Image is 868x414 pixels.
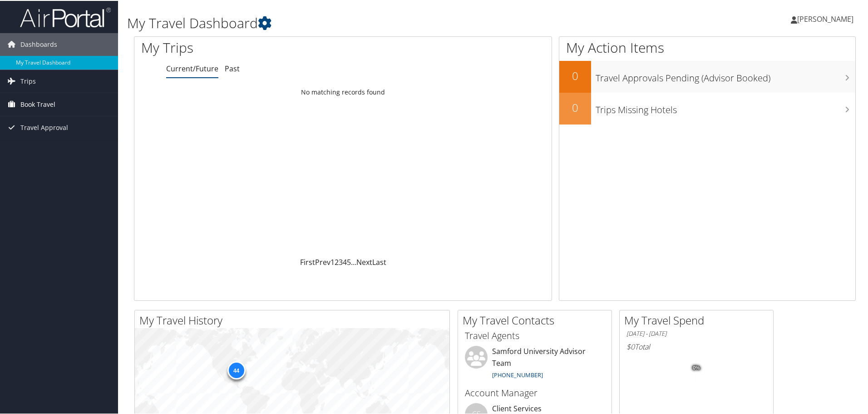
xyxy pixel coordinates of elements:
h3: Account Manager [465,386,605,399]
h2: My Travel Spend [624,312,773,327]
a: Prev [315,256,330,266]
h1: My Action Items [559,37,855,56]
span: … [351,256,356,266]
span: Dashboards [20,32,57,55]
h3: Travel Approvals Pending (Advisor Booked) [596,66,855,84]
li: Samford University Advisor Team [460,345,609,382]
a: Last [372,256,386,266]
div: 44 [227,360,245,379]
a: First [300,256,315,266]
a: Past [225,63,240,73]
a: Next [356,256,372,266]
span: Book Travel [20,92,55,115]
a: Current/Future [166,63,218,73]
h1: My Travel Dashboard [127,13,617,32]
h6: Total [626,341,766,351]
h1: My Trips [141,37,371,56]
a: 4 [343,256,347,266]
span: Travel Approval [20,115,68,138]
a: 2 [335,256,339,266]
h2: My Travel Contacts [463,312,612,327]
a: [PERSON_NAME] [791,5,863,32]
a: 0Trips Missing Hotels [559,92,855,124]
a: 5 [347,256,351,266]
a: [PHONE_NUMBER] [492,370,543,378]
h3: Trips Missing Hotels [596,98,855,115]
a: 1 [330,256,335,266]
a: 0Travel Approvals Pending (Advisor Booked) [559,60,855,92]
span: [PERSON_NAME] [797,13,853,23]
h6: [DATE] - [DATE] [626,329,766,337]
h3: Travel Agents [465,329,605,341]
tspan: 0% [693,364,700,370]
h2: 0 [559,99,591,115]
h2: 0 [559,67,591,83]
h2: My Travel History [139,312,449,327]
span: Trips [20,69,36,92]
td: No matching records found [134,83,552,100]
a: 3 [339,256,343,266]
span: $0 [626,341,635,351]
img: airportal-logo.png [20,6,111,27]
